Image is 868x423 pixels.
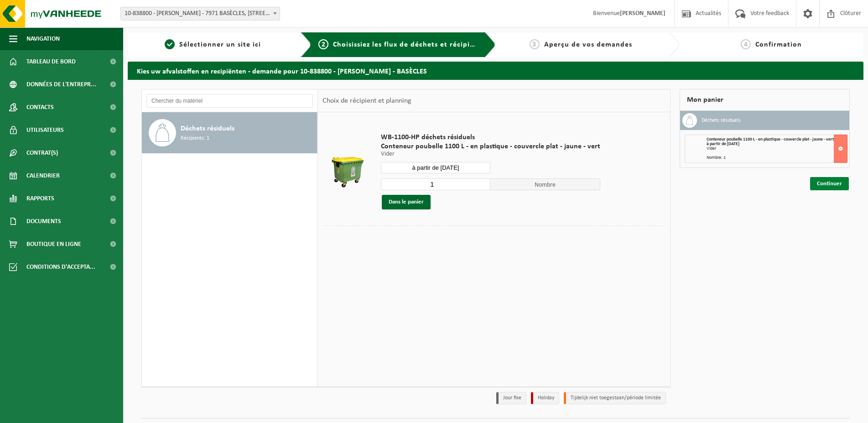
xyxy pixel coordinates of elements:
div: Vider [707,146,847,151]
span: Récipients: 1 [181,134,209,143]
span: Contrat(s) [26,141,58,164]
span: 10-838800 - LEBOURGEOIS ERIC E.M - 7971 BASÈCLES, RUE DES CARRIÈRES 30 [120,7,280,21]
span: Déchets résiduels [181,123,234,134]
span: Conteneur poubelle 1100 L - en plastique - couvercle plat - jaune - vert [381,142,600,151]
div: Choix de récipient et planning [318,89,416,112]
span: Boutique en ligne [26,233,81,256]
span: Données de l'entrepr... [26,73,96,96]
span: Conditions d'accepta... [26,256,95,278]
span: Navigation [26,27,60,50]
li: Tijdelijk niet toegestaan/période limitée [564,392,666,404]
input: Sélectionnez date [381,162,491,173]
span: Aperçu de vos demandes [544,41,632,48]
span: Rapports [26,187,54,210]
span: 10-838800 - LEBOURGEOIS ERIC E.M - 7971 BASÈCLES, RUE DES CARRIÈRES 30 [121,7,280,20]
a: Continuer [810,177,849,190]
span: 3 [530,39,540,49]
span: Tableau de bord [26,50,76,73]
div: Nombre: 1 [707,156,847,160]
strong: à partir de [DATE] [707,141,739,146]
span: WB-1100-HP déchets résiduels [381,133,600,142]
strong: [PERSON_NAME] [620,10,665,17]
span: Conteneur poubelle 1100 L - en plastique - couvercle plat - jaune - vert [707,137,834,142]
button: Dans le panier [382,195,431,209]
h3: Déchets résiduels [702,113,741,128]
span: Confirmation [755,41,802,48]
li: Holiday [531,392,559,404]
span: 1 [165,39,175,49]
li: Jour fixe [496,392,526,404]
input: Chercher du matériel [146,94,313,108]
span: Calendrier [26,164,60,187]
a: 1Sélectionner un site ici [132,39,293,50]
span: 4 [741,39,751,49]
span: Choisissiez les flux de déchets et récipients [333,41,485,48]
h2: Kies uw afvalstoffen en recipiënten - demande pour 10-838800 - [PERSON_NAME] - BASÈCLES [128,62,863,79]
span: Contacts [26,96,54,119]
button: Déchets résiduels Récipients: 1 [142,112,317,153]
span: Nombre [490,178,600,190]
span: 2 [318,39,328,49]
span: Documents [26,210,61,233]
div: Mon panier [680,89,850,111]
span: Sélectionner un site ici [179,41,261,48]
span: Utilisateurs [26,119,64,141]
p: Vider [381,151,600,157]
